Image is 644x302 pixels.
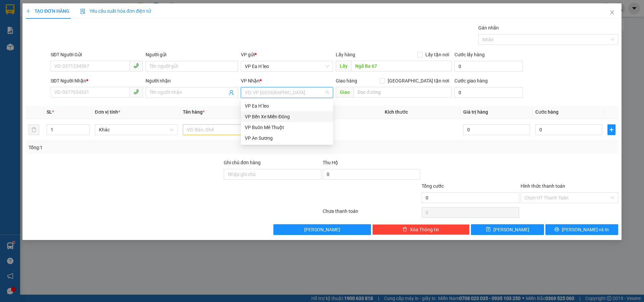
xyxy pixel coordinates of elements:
div: VP An Sương [241,133,333,143]
span: Giá trị hàng [463,109,488,115]
span: Kích thước [385,109,408,115]
button: save[PERSON_NAME] [471,224,544,235]
span: Thu Hộ [323,160,338,165]
input: 0 [463,124,530,135]
input: Cước giao hàng [454,87,523,98]
span: save [486,227,491,232]
span: printer [554,227,559,232]
div: SĐT Người Gửi [51,51,143,58]
label: Ghi chú đơn hàng [224,160,261,165]
span: SL [47,109,52,115]
span: [PERSON_NAME] và In [562,226,609,233]
span: VP Nhận [241,78,260,83]
span: Lấy hàng [336,52,355,57]
span: Tên hàng [183,109,205,115]
span: delete [402,227,407,232]
div: Người nhận [146,77,238,84]
label: Gán nhãn [478,25,499,31]
span: user-add [229,90,234,95]
div: VP Buôn Mê Thuột [245,124,329,131]
span: Khác [99,125,174,135]
div: VP Buôn Mê Thuột [241,122,333,133]
span: Tổng cước [422,183,444,189]
span: TẠO ĐƠN HÀNG [26,8,69,14]
input: Dọc đường [351,61,452,71]
span: Yêu cầu xuất hóa đơn điện tử [80,8,151,14]
label: Cước giao hàng [454,78,488,83]
input: Ghi chú đơn hàng [224,169,321,180]
input: Dọc đường [354,87,452,98]
button: delete [29,124,39,135]
span: Lấy [336,61,351,71]
span: Xóa Thông tin [410,226,439,233]
span: phone [133,63,139,68]
span: [PERSON_NAME] [304,226,340,233]
span: VP Ea H`leo [245,61,329,71]
span: [GEOGRAPHIC_DATA] tận nơi [385,77,452,84]
div: VP An Sương [245,134,329,142]
div: Người gửi [146,51,238,58]
img: icon [80,9,86,14]
span: Cước hàng [535,109,558,115]
span: Giao [336,87,354,98]
button: [PERSON_NAME] [273,224,371,235]
span: Đơn vị tính [95,109,120,115]
div: Chưa thanh toán [322,207,421,219]
button: plus [607,124,615,135]
span: phone [133,89,139,95]
div: VP Ea H`leo [245,102,329,110]
input: VD: Bàn, Ghế [183,124,266,135]
div: Tổng: 1 [29,144,249,151]
span: plus [608,127,615,132]
span: [PERSON_NAME] [493,226,529,233]
div: VP Bến Xe Miền Đông [241,111,333,122]
label: Cước lấy hàng [454,52,485,57]
button: Close [603,3,622,22]
span: close [609,10,615,15]
div: VP Bến Xe Miền Đông [245,113,329,120]
div: VP gửi [241,51,333,58]
div: SĐT Người Nhận [51,77,143,84]
span: plus [26,9,31,13]
div: VP Ea H`leo [241,101,333,111]
span: Giao hàng [336,78,357,83]
span: Lấy tận nơi [423,51,452,58]
button: printer[PERSON_NAME] và In [545,224,618,235]
input: Cước lấy hàng [454,61,523,72]
label: Hình thức thanh toán [521,183,565,189]
button: deleteXóa Thông tin [372,224,470,235]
